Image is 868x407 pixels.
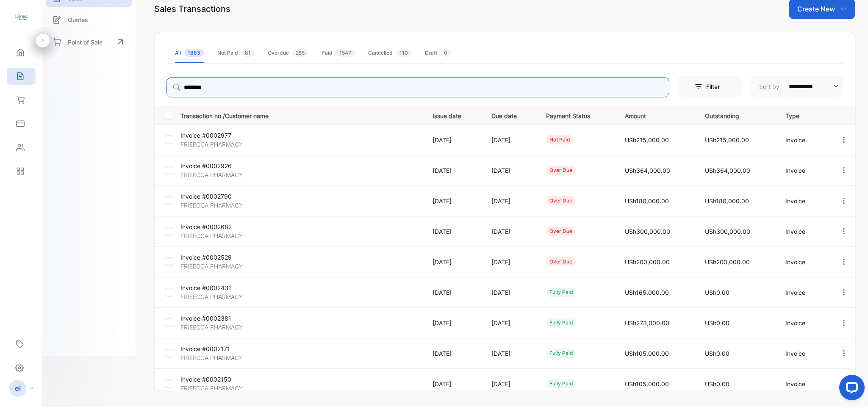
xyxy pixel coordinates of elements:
div: fully paid [546,379,577,388]
span: USh215,000.00 [705,136,749,144]
p: Outstanding [705,110,768,120]
p: Quotes [68,15,88,24]
p: [DATE] [491,136,529,144]
span: USh215,000.00 [625,136,669,144]
div: over due [546,257,576,266]
p: [DATE] [433,257,474,266]
p: Invoice [785,166,822,175]
iframe: LiveChat chat widget [832,371,868,407]
div: Draft [425,49,451,57]
span: 1883 [184,49,204,57]
span: 81 [241,49,254,57]
p: Invoice #0002977 [180,131,261,140]
p: [DATE] [491,379,529,388]
p: Invoice [785,257,822,266]
div: fully paid [546,349,577,358]
span: USh200,000.00 [705,258,750,266]
div: Paid [322,49,355,57]
p: [DATE] [433,197,474,205]
p: FRIEECCA PHARMACY [180,292,261,301]
span: 0 [441,49,451,57]
p: Amount [625,110,688,120]
p: Invoice #0002171 [180,344,261,353]
p: FRIEECCA PHARMACY [180,170,261,179]
p: Invoice #0002431 [180,283,261,292]
div: Sales Transactions [154,3,230,15]
span: USh200,000.00 [625,258,670,266]
p: Create New [797,4,835,14]
p: [DATE] [491,288,529,297]
p: [DATE] [433,227,474,236]
span: USh180,000.00 [625,197,669,205]
p: Invoice [785,227,822,236]
span: USh300,000.00 [705,228,750,235]
div: over due [546,196,576,205]
span: USh180,000.00 [705,197,749,205]
p: [DATE] [491,257,529,266]
span: 110 [396,49,411,57]
p: FRIEECCA PHARMACY [180,140,261,149]
p: [DATE] [491,318,529,327]
a: Quotes [46,11,132,28]
p: Invoice [785,197,822,205]
p: [DATE] [491,166,529,175]
p: [DATE] [491,227,529,236]
a: Point of Sale [46,33,132,51]
button: Sort by [750,76,843,97]
div: Cancelled [368,49,411,57]
span: 1547 [336,49,355,57]
p: Invoice [785,349,822,358]
span: USh105,000.00 [625,380,669,388]
p: [DATE] [491,197,529,205]
p: Sort by [759,82,779,91]
span: USh0.00 [705,289,729,296]
span: USh0.00 [705,380,729,388]
p: Issue date [433,110,474,120]
span: USh273,000.00 [625,319,669,327]
p: FRIEECCA PHARMACY [180,353,261,362]
p: [DATE] [433,166,474,175]
p: [DATE] [433,288,474,297]
p: FRIEECCA PHARMACY [180,384,261,393]
p: FRIEECCA PHARMACY [180,231,261,240]
div: fully paid [546,318,577,327]
p: Invoice #0002381 [180,314,261,323]
div: over due [546,166,576,175]
p: Type [785,110,822,120]
p: Invoice #0002790 [180,192,261,201]
p: Invoice #0002682 [180,222,261,231]
p: Invoice [785,136,822,144]
span: USh105,000.00 [625,350,669,357]
p: FRIEECCA PHARMACY [180,201,261,210]
span: USh300,000.00 [625,228,670,235]
p: el [15,383,21,394]
p: Transaction no./Customer name [180,110,422,120]
p: Invoice #0002150 [180,375,261,384]
span: USh364,000.00 [705,167,750,174]
p: [DATE] [433,318,474,327]
p: Invoice [785,288,822,297]
div: Not Paid [217,49,254,57]
p: [DATE] [433,349,474,358]
span: USh165,000.00 [625,289,669,296]
span: USh0.00 [705,350,729,357]
div: All [175,49,204,57]
img: logo [15,11,28,24]
p: [DATE] [491,349,529,358]
div: Overdue [268,49,308,57]
p: Due date [491,110,529,120]
p: FRIEECCA PHARMACY [180,323,261,332]
span: USh0.00 [705,319,729,327]
span: USh364,000.00 [625,167,670,174]
p: Invoice #0002926 [180,161,261,170]
p: [DATE] [433,136,474,144]
div: fully paid [546,288,577,297]
span: 255 [292,49,308,57]
p: [DATE] [433,379,474,388]
p: FRIEECCA PHARMACY [180,262,261,271]
div: over due [546,227,576,236]
div: not paid [546,135,574,144]
p: Invoice [785,379,822,388]
p: Point of Sale [68,38,103,47]
p: Invoice [785,318,822,327]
